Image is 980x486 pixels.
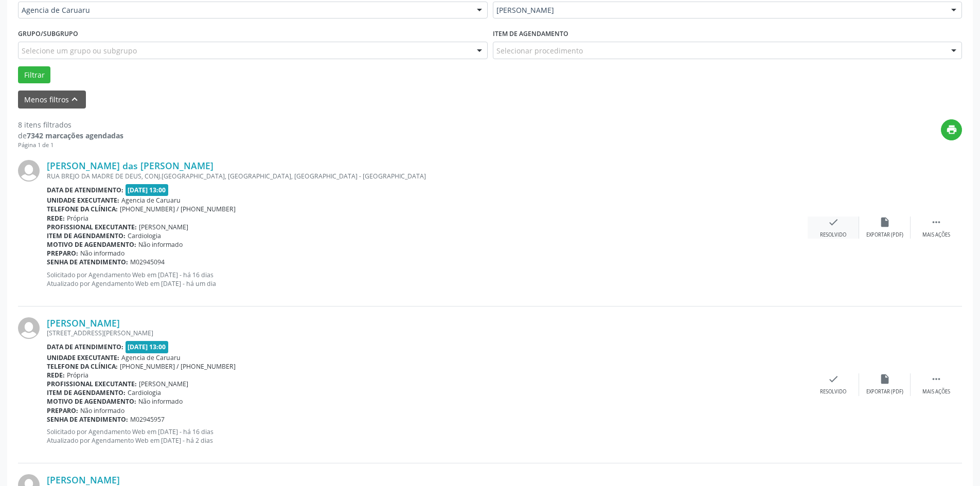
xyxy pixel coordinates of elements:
[828,373,839,385] i: check
[139,223,188,231] span: [PERSON_NAME]
[22,45,137,56] span: Selecione um grupo ou subgrupo
[120,205,236,213] span: [PHONE_NUMBER] / [PHONE_NUMBER]
[80,406,124,415] span: Não informado
[47,223,137,231] b: Profissional executante:
[941,119,962,140] button: print
[128,231,161,240] span: Cardiologia
[47,205,118,213] b: Telefone da clínica:
[27,131,123,140] strong: 7342 marcações agendadas
[866,231,903,239] div: Exportar (PDF)
[496,5,941,15] span: [PERSON_NAME]
[47,329,808,337] div: [STREET_ADDRESS][PERSON_NAME]
[879,217,890,228] i: insert_drive_file
[18,26,78,42] label: Grupo/Subgrupo
[47,231,126,240] b: Item de agendamento:
[67,214,88,223] span: Própria
[18,160,40,182] img: img
[18,119,123,130] div: 8 itens filtrados
[18,130,123,141] div: de
[47,317,120,329] a: [PERSON_NAME]
[80,249,124,258] span: Não informado
[946,124,957,135] i: print
[866,388,903,395] div: Exportar (PDF)
[128,388,161,397] span: Cardiologia
[47,258,128,266] b: Senha de atendimento:
[18,91,86,109] button: Menos filtroskeyboard_arrow_up
[47,186,123,194] b: Data de atendimento:
[47,474,120,485] a: [PERSON_NAME]
[47,380,137,388] b: Profissional executante:
[126,184,169,196] span: [DATE] 13:00
[931,217,942,228] i: 
[18,141,123,150] div: Página 1 de 1
[69,94,80,105] i: keyboard_arrow_up
[18,66,50,84] button: Filtrar
[47,397,136,406] b: Motivo de agendamento:
[130,258,165,266] span: M02945094
[828,217,839,228] i: check
[820,388,846,395] div: Resolvido
[130,415,165,424] span: M02945957
[47,362,118,371] b: Telefone da clínica:
[126,341,169,353] span: [DATE] 13:00
[47,353,119,362] b: Unidade executante:
[931,373,942,385] i: 
[47,406,78,415] b: Preparo:
[47,427,808,445] p: Solicitado por Agendamento Web em [DATE] - há 16 dias Atualizado por Agendamento Web em [DATE] - ...
[47,240,136,249] b: Motivo de agendamento:
[820,231,846,239] div: Resolvido
[121,196,181,205] span: Agencia de Caruaru
[47,160,213,171] a: [PERSON_NAME] das [PERSON_NAME]
[47,371,65,380] b: Rede:
[22,5,467,15] span: Agencia de Caruaru
[47,271,808,288] p: Solicitado por Agendamento Web em [DATE] - há 16 dias Atualizado por Agendamento Web em [DATE] - ...
[138,240,183,249] span: Não informado
[493,26,568,42] label: Item de agendamento
[67,371,88,380] span: Própria
[139,380,188,388] span: [PERSON_NAME]
[47,249,78,258] b: Preparo:
[47,388,126,397] b: Item de agendamento:
[18,317,40,339] img: img
[47,172,808,181] div: RUA BREJO DA MADRE DE DEUS, CONJ.[GEOGRAPHIC_DATA], [GEOGRAPHIC_DATA], [GEOGRAPHIC_DATA] - [GEOGR...
[922,388,950,395] div: Mais ações
[47,343,123,351] b: Data de atendimento:
[47,214,65,223] b: Rede:
[47,196,119,205] b: Unidade executante:
[496,45,583,56] span: Selecionar procedimento
[879,373,890,385] i: insert_drive_file
[138,397,183,406] span: Não informado
[47,415,128,424] b: Senha de atendimento:
[121,353,181,362] span: Agencia de Caruaru
[922,231,950,239] div: Mais ações
[120,362,236,371] span: [PHONE_NUMBER] / [PHONE_NUMBER]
